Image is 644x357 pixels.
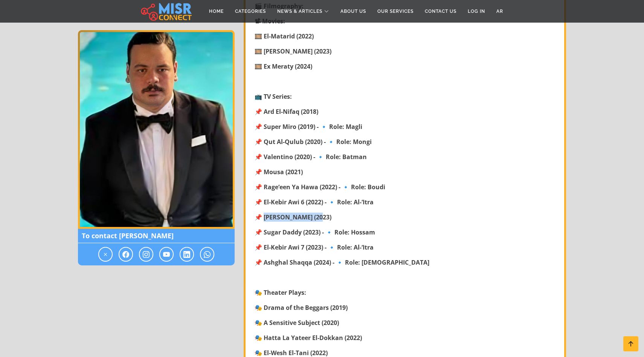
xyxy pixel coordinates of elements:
[78,229,235,243] span: To contact [PERSON_NAME]
[255,138,372,146] strong: 📌 Qut Al-Qulub (2020) - 🔹 Role: Mongi
[255,107,318,116] strong: 📌 Ard El-Nifaq (2018)
[255,183,385,191] strong: 📌 Rage‘een Ya Hawa (2022) - 🔹 Role: Boudi
[255,243,374,251] strong: 📌 El-Kebir Awi 7 (2023) - 🔹 Role: Al-‘Itra
[255,123,362,131] strong: 📌 Super Miro (2019) - 🔹 Role: Magli
[255,213,331,221] strong: 📌 [PERSON_NAME] (2023)
[255,258,429,267] strong: 📌 Ashghal Shaqqa (2024) - 🔹 Role: [DEMOGRAPHIC_DATA]
[255,349,328,357] strong: 🎭 El-Wesh El-Tani (2022)
[255,334,362,342] strong: 🎭 Hatta La Yateer El-Dokkan (2022)
[272,4,335,18] a: News & Articles
[255,198,374,206] strong: 📌 El-Kebir Awi 6 (2022) - 🔹 Role: Al-‘Itra
[255,319,339,327] strong: 🎭 A Sensitive Subject (2020)
[255,228,375,236] strong: 📌 Sugar Daddy (2023) - 🔹 Role: Hossam
[255,92,292,101] strong: 📺 TV Series:
[277,8,322,15] span: News & Articles
[203,4,229,18] a: Home
[372,4,419,18] a: Our Services
[255,288,306,297] strong: 🎭 Theater Plays:
[255,47,331,55] strong: 🎞️ [PERSON_NAME] (2023)
[229,4,272,18] a: Categories
[255,153,367,161] strong: 📌 Valentino (2020) - 🔹 Role: Batman
[141,2,191,21] img: main.misr_connect
[335,4,372,18] a: About Us
[255,62,312,70] strong: 🎞️ Ex Meraty (2024)
[255,168,303,176] strong: 📌 Mousa (2021)
[491,4,509,18] a: AR
[419,4,462,18] a: Contact Us
[462,4,491,18] a: Log in
[255,303,348,312] strong: 🎭 Drama of the Beggars (2019)
[255,32,314,40] strong: 🎞️ El-Matarid (2022)
[78,30,235,229] img: Mostafa Gharib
